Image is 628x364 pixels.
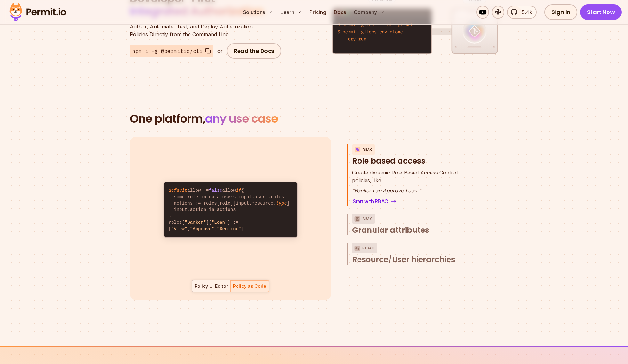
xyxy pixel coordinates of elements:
p: Banker can Approve Loan [352,187,458,194]
span: Author, Automate, Test, and Deploy Authorization [130,23,283,30]
button: npm i -g @permitio/cli [130,45,213,57]
button: ABACGranular attributes [352,214,471,235]
a: 5.4k [507,6,537,19]
span: Granular attributes [352,225,429,235]
button: Solutions [240,6,275,19]
span: Create dynamic Role Based Access Control [352,169,458,176]
div: or [217,47,223,55]
img: Permit logo [6,1,69,23]
span: default [168,188,187,193]
button: Policy UI Editor [192,280,230,292]
p: Policies Directly from the Command Line [130,23,283,38]
p: policies, like: [352,169,458,184]
span: npm i -g @permitio/cli [132,47,203,55]
span: "View" [171,226,187,231]
div: Policy UI Editor [195,283,228,289]
a: Start with RBAC [352,197,397,206]
div: RBACRole based access [352,169,471,206]
span: type [276,201,287,206]
button: Learn [278,6,304,19]
span: 5.4k [518,8,532,16]
span: "Banker" [185,220,206,225]
p: ABAC [362,214,373,224]
a: Sign In [544,4,577,20]
a: Pricing [307,6,329,19]
p: ReBAC [362,243,374,253]
span: false [209,188,222,193]
a: Read the Docs [227,43,281,59]
a: Start Now [580,4,622,20]
span: " [352,187,354,194]
h2: One platform, [130,112,498,125]
a: Docs [331,6,349,19]
button: ReBACResource/User hierarchies [352,243,471,265]
span: "Approve" [190,226,214,231]
span: "Loan" [212,220,228,225]
span: if [236,188,241,193]
code: allow := allow { some role in data.users[input.user].roles actions := roles[role][input.resource.... [164,182,297,237]
span: Resource/User hierarchies [352,255,455,265]
span: any use case [205,110,278,127]
button: Company [351,6,387,19]
span: "Decline" [217,226,241,231]
span: " [419,187,421,194]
